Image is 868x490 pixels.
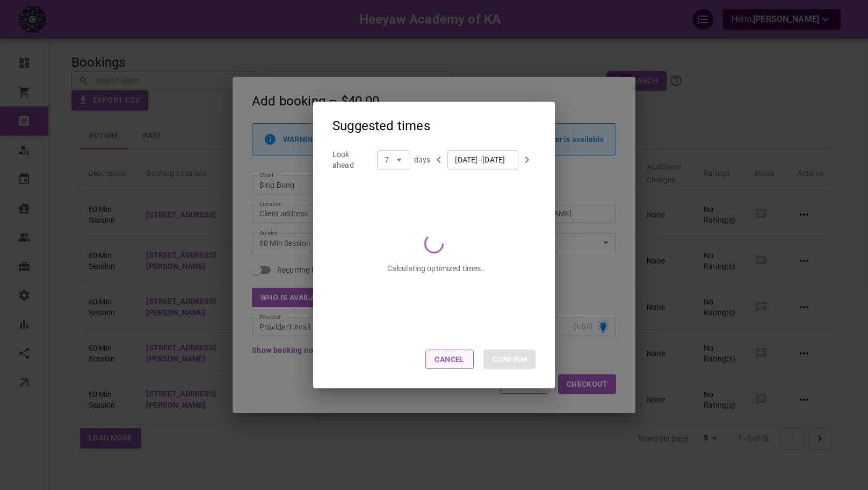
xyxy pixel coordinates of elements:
input: Choose date, selected date is Nov 9, 2025 [455,150,511,169]
button: Cancel [425,350,474,369]
div: 7 [385,154,402,165]
p: .. [481,263,485,274]
h2: Suggested times [313,102,555,150]
p: Calculating optimized times [387,263,481,274]
p: days [414,154,431,165]
p: Look ahead [332,149,372,171]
